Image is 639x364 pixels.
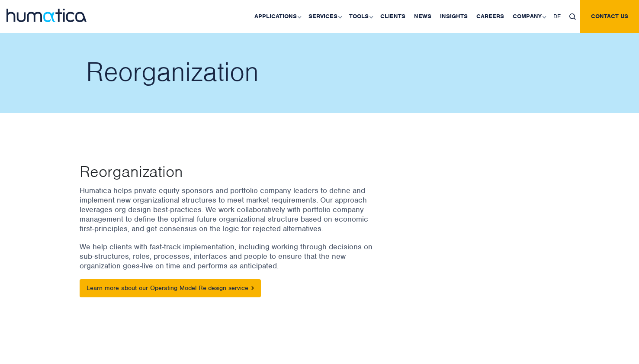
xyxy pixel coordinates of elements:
[80,242,374,271] p: We help clients with fast-track implementation, including working through decisions on sub-struct...
[553,13,561,20] span: DE
[80,186,374,233] p: Humatica helps private equity sponsors and portfolio company leaders to define and implement new ...
[6,9,87,22] img: logo
[86,59,566,85] h2: Reorganization
[569,13,576,20] img: search_icon
[80,279,261,297] a: Learn more about our Operating Model Re-design service
[80,163,340,180] p: Reorganization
